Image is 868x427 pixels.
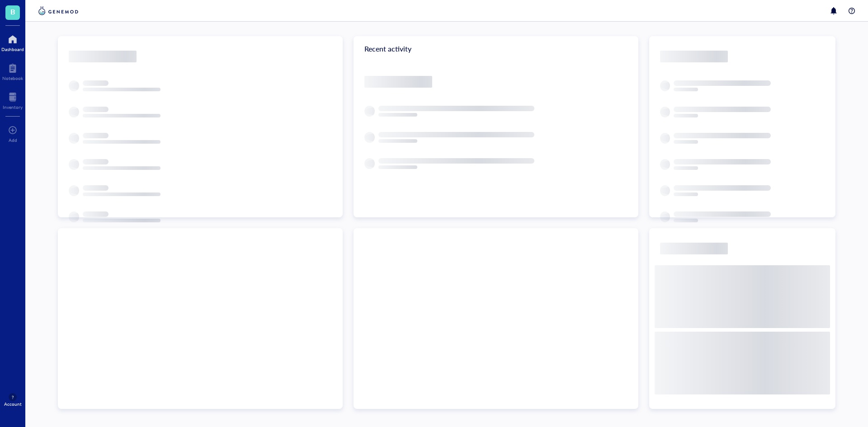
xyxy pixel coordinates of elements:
div: Dashboard [1,47,24,52]
img: genemod-logo [36,5,80,16]
div: Recent activity [354,36,638,61]
div: Account [4,401,22,407]
a: Dashboard [1,32,24,52]
a: Notebook [2,61,23,81]
div: Add [9,137,17,143]
div: Inventory [3,104,23,110]
span: ? [12,394,14,400]
div: Notebook [2,75,23,81]
a: Inventory [3,90,23,110]
span: B [10,6,15,17]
